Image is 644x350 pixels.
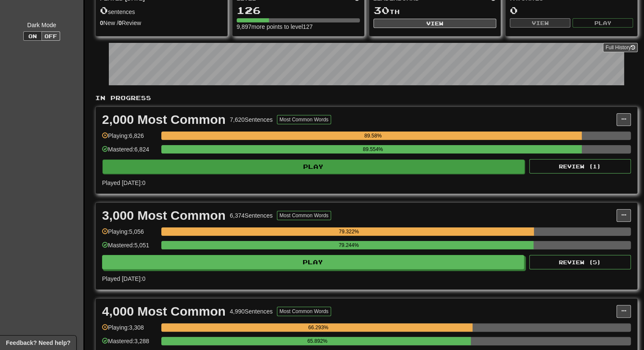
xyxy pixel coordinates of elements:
[102,209,226,222] div: 3,000 Most Common
[23,31,42,41] button: On
[230,307,273,316] div: 4,990 Sentences
[100,4,108,16] span: 0
[572,18,633,28] button: Play
[100,5,223,16] div: sentences
[603,43,638,52] a: Full History
[164,337,470,345] div: 65.892%
[102,305,226,318] div: 4,000 Most Common
[277,115,331,124] button: Most Common Words
[510,5,633,16] div: 0
[119,20,122,26] strong: 0
[102,323,157,337] div: Playing: 3,308
[373,5,497,16] div: th
[510,18,570,28] button: View
[102,145,157,159] div: Mastered: 6,824
[102,241,157,255] div: Mastered: 5,051
[102,132,157,146] div: Playing: 6,826
[164,323,473,332] div: 66.293%
[373,4,390,16] span: 30
[230,211,273,220] div: 6,374 Sentences
[164,227,533,236] div: 79.322%
[95,94,638,102] p: In Progress
[164,145,582,154] div: 89.554%
[164,241,533,249] div: 79.244%
[100,20,103,26] strong: 0
[237,5,360,16] div: 126
[6,21,77,29] div: Dark Mode
[277,211,331,220] button: Most Common Words
[41,31,60,41] button: Off
[230,115,273,124] div: 7,620 Sentences
[102,227,157,241] div: Playing: 5,056
[102,275,145,282] span: Played [DATE]: 0
[529,255,631,269] button: Review (5)
[164,132,582,140] div: 89.58%
[102,255,524,269] button: Play
[100,19,223,27] div: New / Review
[529,159,631,174] button: Review (1)
[373,19,497,28] button: View
[102,160,525,174] button: Play
[102,113,226,126] div: 2,000 Most Common
[277,307,331,316] button: Most Common Words
[237,22,360,31] div: 9,897 more points to level 127
[102,179,145,186] span: Played [DATE]: 0
[6,339,70,347] span: Open feedback widget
